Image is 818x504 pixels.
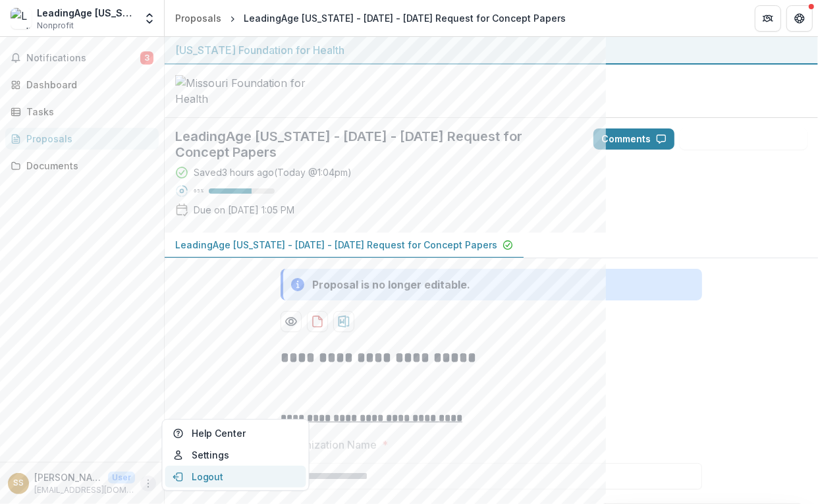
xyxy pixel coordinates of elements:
div: LeadingAge [US_STATE] [37,6,135,20]
span: Notifications [26,53,140,64]
p: 65 % [194,186,204,196]
p: LeadingAge [US_STATE] - [DATE] - [DATE] Request for Concept Papers [175,238,497,252]
img: Missouri Foundation for Health [175,75,307,107]
div: Proposals [175,11,221,25]
img: LeadingAge Missouri [11,8,32,29]
button: Partners [755,5,781,32]
button: Comments [593,128,674,150]
a: Tasks [5,101,159,123]
a: Proposals [5,128,159,150]
a: Proposals [170,9,227,28]
a: Dashboard [5,74,159,96]
span: Nonprofit [37,20,74,32]
div: Saved 3 hours ago ( Today @ 1:04pm ) [194,165,352,179]
span: 3 [140,51,153,65]
button: Get Help [786,5,813,32]
button: download-proposal [307,311,328,332]
div: [US_STATE] Foundation for Health [175,42,807,58]
a: Documents [5,155,159,177]
nav: breadcrumb [170,9,571,28]
button: More [140,476,156,491]
button: Notifications3 [5,47,159,69]
p: [PERSON_NAME] [34,470,103,484]
button: Answer Suggestions [680,128,807,150]
p: Organization Name [281,437,377,453]
div: Documents [26,159,148,173]
div: Dashboard [26,78,148,92]
button: Preview 40a4b41e-6111-48df-a7a3-2593175170a8-0.pdf [281,311,302,332]
h2: LeadingAge [US_STATE] - [DATE] - [DATE] Request for Concept Papers [175,128,572,160]
p: Due on [DATE] 1:05 PM [194,203,294,217]
div: Proposal is no longer editable. [312,277,470,293]
div: Tasks [26,105,148,119]
p: User [108,472,135,484]
div: Stephanie Schmiedeler [13,479,24,488]
div: LeadingAge [US_STATE] - [DATE] - [DATE] Request for Concept Papers [244,11,566,25]
div: Proposals [26,132,148,146]
button: download-proposal [333,311,354,332]
button: Open entity switcher [140,5,159,32]
p: [EMAIL_ADDRESS][DOMAIN_NAME] [34,484,135,496]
